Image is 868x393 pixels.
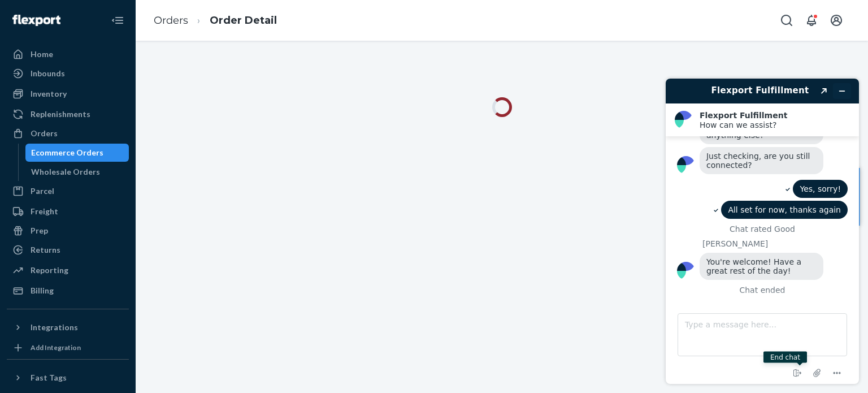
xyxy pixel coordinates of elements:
[7,182,129,200] a: Parcel
[31,322,78,333] div: Integrations
[7,318,129,336] button: Integrations
[7,282,129,300] a: Billing
[25,163,129,181] a: Wholesale Orders
[31,265,68,276] div: Reporting
[31,244,60,256] div: Returns
[7,202,129,221] a: Freight
[25,8,48,18] span: Chat
[31,68,65,79] div: Inbounds
[7,261,129,279] a: Reporting
[31,166,100,178] div: Wholesale Orders
[800,9,823,32] button: Open notifications
[25,144,129,162] a: Ecommerce Orders
[31,185,54,197] div: Parcel
[12,15,60,26] img: Flexport logo
[7,241,129,259] a: Returns
[210,14,277,27] a: Order Detail
[145,4,286,37] ol: breadcrumbs
[31,128,58,139] div: Orders
[31,225,48,236] div: Prep
[31,147,103,158] div: Ecommerce Orders
[7,105,129,123] a: Replenishments
[7,64,129,83] a: Inbounds
[7,341,129,355] a: Add Integration
[31,49,53,60] div: Home
[31,206,58,217] div: Freight
[7,222,129,240] a: Prep
[31,285,54,296] div: Billing
[106,9,129,32] button: Close Navigation
[7,124,129,142] a: Orders
[7,85,129,103] a: Inventory
[7,369,129,387] button: Fast Tags
[775,9,798,32] button: Open Search Box
[154,14,188,27] a: Orders
[31,109,90,120] div: Replenishments
[31,372,67,383] div: Fast Tags
[657,70,868,393] iframe: Find more information here
[7,45,129,63] a: Home
[31,88,67,100] div: Inventory
[825,9,848,32] button: Open account menu
[31,343,81,352] div: Add Integration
